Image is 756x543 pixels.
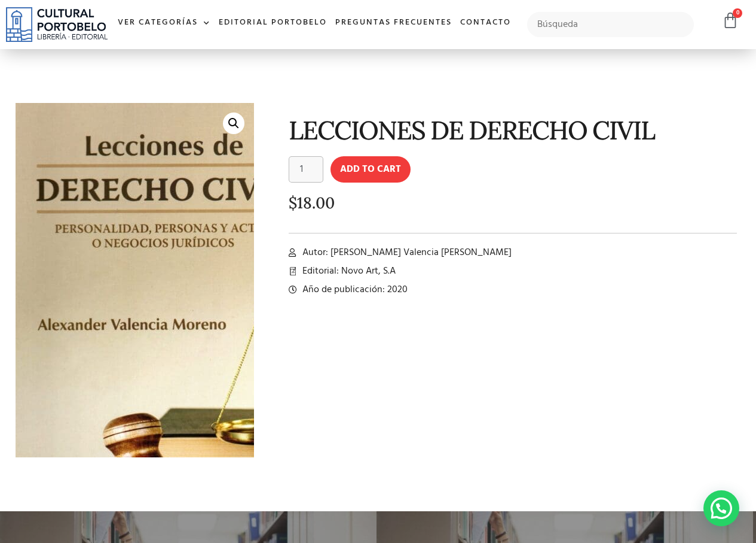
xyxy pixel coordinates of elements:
bdi: 18.00 [289,193,335,213]
span: Editorial: Novo Art, S.A [299,264,396,278]
a: 0 [722,12,739,29]
button: Add to cart [330,156,411,183]
span: Año de publicación: 2020 [299,283,408,297]
a: Preguntas frecuentes [331,10,456,36]
span: 0 [733,8,742,18]
span: $ [289,193,297,213]
a: Editorial Portobelo [215,10,331,36]
a: Ver Categorías [114,10,215,36]
a: Contacto [456,10,515,36]
input: Product quantity [289,156,323,183]
input: Búsqueda [527,12,694,37]
h1: LECCIONES DE DERECHO CIVIL [289,116,737,144]
a: 🔍 [223,113,244,134]
span: Autor: [PERSON_NAME] Valencia [PERSON_NAME] [299,245,512,260]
